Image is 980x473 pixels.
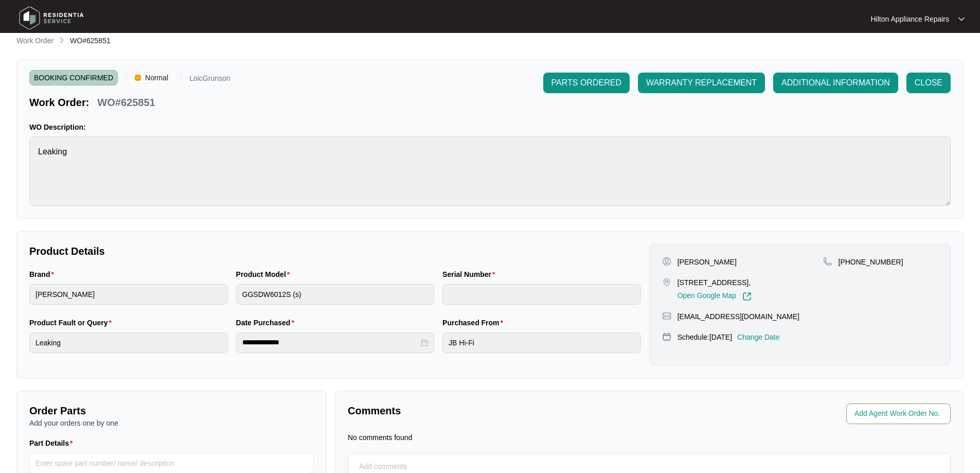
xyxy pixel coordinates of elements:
p: Add your orders one by one [29,418,314,428]
input: Add Agent Work Order No. [854,408,945,420]
p: WO#625851 [97,95,155,110]
p: Schedule: [DATE] [678,332,732,342]
p: Change Date [737,332,780,342]
span: WARRANTY REPLACEMENT [646,77,757,89]
textarea: Leaking [29,136,951,206]
input: Product Fault or Query [29,332,228,353]
input: Brand [29,284,228,305]
img: Link-External [742,292,752,301]
p: Work Order: [29,95,89,110]
label: Serial Number [442,269,499,279]
img: map-pin [662,311,671,321]
span: [PHONE_NUMBER] [839,258,903,266]
p: No comments found [348,432,412,443]
p: Work Order [16,36,54,46]
p: Comments [348,404,642,418]
button: PARTS ORDERED [543,73,630,93]
p: Order Parts [29,404,314,418]
p: [EMAIL_ADDRESS][DOMAIN_NAME] [678,311,799,322]
input: Serial Number [442,284,641,305]
span: Normal [141,70,172,85]
p: Product Details [29,244,641,258]
label: Product Model [236,269,294,279]
a: Work Order [14,36,56,47]
img: dropdown arrow [958,16,965,22]
input: Purchased From [442,332,641,353]
span: BOOKING CONFIRMED [29,70,118,85]
img: residentia service logo [15,3,87,33]
span: PARTS ORDERED [551,77,621,89]
img: chevron-right [58,36,66,44]
a: Open Google Map [678,292,752,301]
p: [PERSON_NAME] [678,257,737,267]
label: Brand [29,269,58,279]
img: user-pin [662,257,671,266]
label: Purchased From [442,318,507,328]
img: map-pin [823,257,832,266]
img: map-pin [662,332,671,341]
p: Hilton Appliance Repairs [870,14,949,24]
img: map-pin [662,277,671,287]
span: CLOSE [915,77,942,89]
p: LoicGrunson [189,75,230,85]
input: Product Model [236,284,435,305]
img: Vercel Logo [135,75,141,81]
span: WO#625851 [70,37,111,45]
button: WARRANTY REPLACEMENT [638,73,765,93]
p: [STREET_ADDRESS], [678,277,752,288]
label: Date Purchased [236,318,298,328]
label: Product Fault or Query [29,318,116,328]
button: CLOSE [906,73,951,93]
label: Part Details [29,438,77,448]
input: Date Purchased [242,337,419,348]
p: WO Description: [29,122,951,132]
span: ADDITIONAL INFORMATION [781,77,890,89]
button: ADDITIONAL INFORMATION [773,73,898,93]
